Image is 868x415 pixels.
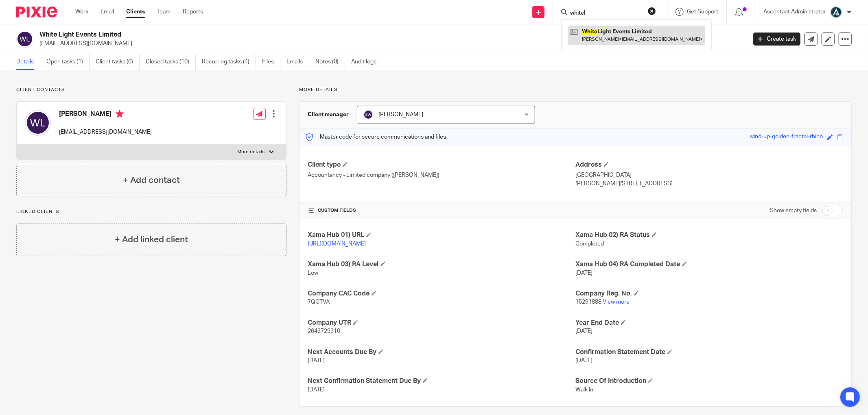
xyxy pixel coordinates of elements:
h4: Company Reg. No. [575,289,843,298]
a: Emails [286,54,309,70]
button: Clear [648,7,656,15]
a: Recurring tasks (4) [202,54,256,70]
p: Accountancy - Limited company ([PERSON_NAME]) [308,171,575,179]
a: Clients [126,8,145,16]
h4: Company CAC Code [308,289,575,298]
a: Team [157,8,171,16]
h4: CUSTOM FIELDS [308,207,575,214]
img: svg%3E [363,110,373,120]
h4: + Add contact [123,174,180,187]
img: Ascentant%20Round%20Only.png [830,6,843,19]
h4: Address [575,161,843,169]
h4: Source Of Introduction [575,377,843,385]
p: Ascentant Administrator [763,8,826,16]
p: More details [299,87,852,93]
span: [DATE] [575,358,593,363]
span: [DATE] [575,328,593,334]
span: [DATE] [575,270,593,276]
a: Closed tasks (10) [146,54,196,70]
h2: White Light Events Limited [39,30,601,39]
p: [GEOGRAPHIC_DATA] [575,171,843,179]
p: Master code for secure communications and files [306,133,446,141]
h4: Xama Hub 02) RA Status [575,231,843,239]
p: More details [238,149,265,155]
h4: Xama Hub 01) URL [308,231,575,239]
span: 15291888 [575,299,601,305]
a: Work [75,8,88,16]
span: [DATE] [308,358,325,363]
p: Client contacts [16,87,286,93]
h4: Year End Date [575,319,843,327]
span: Get Support [687,9,718,15]
span: 2643729310 [308,328,340,334]
img: Pixie [16,7,57,17]
span: [DATE] [308,387,325,393]
span: [PERSON_NAME] [378,112,423,117]
a: Email [101,8,114,16]
label: Show empty fields [770,206,817,215]
a: Open tasks (1) [46,54,90,70]
p: [PERSON_NAME][STREET_ADDRESS] [575,180,843,188]
p: [EMAIL_ADDRESS][DOMAIN_NAME] [39,39,741,48]
p: Linked clients [16,209,286,215]
a: [URL][DOMAIN_NAME] [308,241,366,247]
h4: Xama Hub 04) RA Completed Date [575,260,843,269]
a: Create task [753,33,800,46]
span: Completed [575,241,604,247]
span: 7QGTVA [308,299,330,305]
input: Search [569,10,643,17]
p: [EMAIL_ADDRESS][DOMAIN_NAME] [59,128,152,136]
h4: Company UTR [308,319,575,327]
div: wind-up-golden-fractal-rhino [750,133,823,142]
h4: Client type [308,161,575,169]
img: svg%3E [16,30,33,48]
a: Details [16,54,40,70]
h4: Next Accounts Due By [308,348,575,356]
a: Reports [183,8,203,16]
i: Primary [116,110,124,118]
a: Notes (0) [315,54,345,70]
a: Client tasks (0) [96,54,140,70]
span: Walk In [575,387,593,393]
h4: Next Confirmation Statement Due By [308,377,575,385]
a: Audit logs [351,54,383,70]
h3: Client manager [308,111,349,119]
a: Files [262,54,280,70]
h4: Confirmation Statement Date [575,348,843,356]
a: View more [603,299,630,305]
span: Low [308,270,318,276]
h4: [PERSON_NAME] [59,110,152,120]
h4: Xama Hub 03) RA Level [308,260,575,269]
img: svg%3E [25,110,51,136]
h4: + Add linked client [115,233,188,246]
